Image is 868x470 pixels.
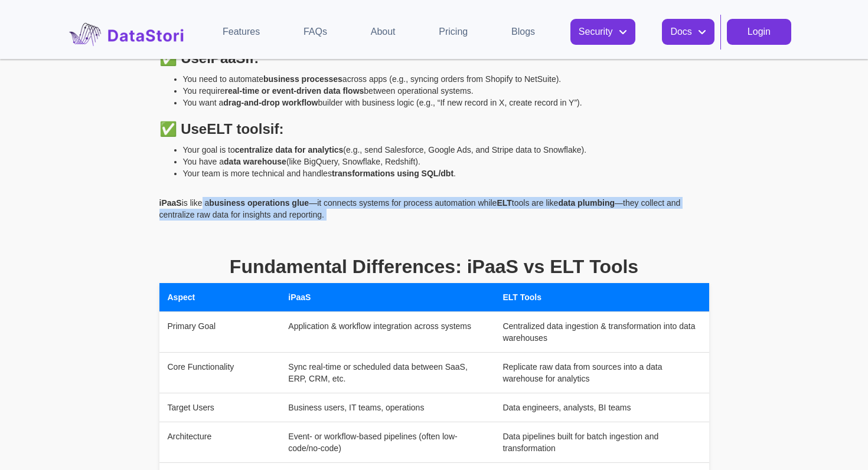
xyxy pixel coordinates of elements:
[497,198,511,208] strong: ELT
[183,73,709,85] li: You need to automate across apps (e.g., syncing orders from Shopify to NetSuite).
[727,19,791,45] a: Login
[235,145,344,155] strong: centralize data for analytics
[159,120,709,138] h3: ✅ Use if:
[159,312,280,353] td: Primary Goal
[371,26,396,38] div: About
[662,19,714,45] div: Docs
[280,353,494,393] td: Sync real-time or scheduled data between SaaS, ERP, CRM, etc.
[207,121,270,137] strong: ELT tools
[280,422,494,463] td: Event- or workflow-based pipelines (often low-code/no-code)
[159,353,280,393] td: Core Functionality
[183,144,709,156] li: Your goal is to (e.g., send Salesforce, Google Ads, and Stripe data to Snowflake).
[214,19,268,45] a: Features
[223,26,260,38] div: Features
[439,26,468,38] div: Pricing
[263,74,342,84] strong: business processes
[579,26,613,38] div: Security
[304,26,327,38] div: FAQs
[619,26,627,38] div: 
[183,167,709,179] li: Your team is more technical and handles .
[363,19,404,45] a: About
[670,26,691,38] div: Docs
[183,97,709,109] li: You want a builder with business logic (e.g., “If new record in X, create record in Y”).
[159,422,280,463] td: Architecture
[494,353,709,393] td: Replicate raw data from sources into a data warehouse for analytics
[209,198,309,208] strong: business operations glue
[558,198,615,208] strong: data plumbing
[159,185,709,221] p: is like a —it connects systems for process automation while tools are like —they collect and cent...
[280,312,494,353] td: Application & workflow integration across systems
[280,283,494,312] th: iPaaS
[332,169,453,178] strong: transformations using SQL/dbt
[494,312,709,353] td: Centralized data ingestion & transformation into data warehouses
[494,283,709,312] th: ELT Tools
[159,198,182,208] strong: iPaaS
[223,98,318,107] strong: drag-and-drop workflow
[503,19,543,45] a: Blogs
[159,283,280,312] th: Aspect
[295,19,335,45] a: FAQs
[183,85,709,97] li: You require between operational systems.
[570,19,635,45] div: Security
[494,393,709,422] td: Data engineers, analysts, BI teams
[698,26,706,38] div: 
[159,393,280,422] td: Target Users
[183,156,709,167] li: You have a (like BigQuery, Snowflake, Redshift).
[159,226,709,238] p: ‍
[511,26,535,38] div: Blogs
[159,256,709,277] h2: Fundamental Differences: iPaaS vs ELT Tools
[494,422,709,463] td: Data pipelines built for batch ingestion and transformation
[224,157,286,166] strong: data warehouse
[430,19,476,45] a: Pricing
[280,393,494,422] td: Business users, IT teams, operations
[225,86,364,96] strong: real-time or event-driven data flows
